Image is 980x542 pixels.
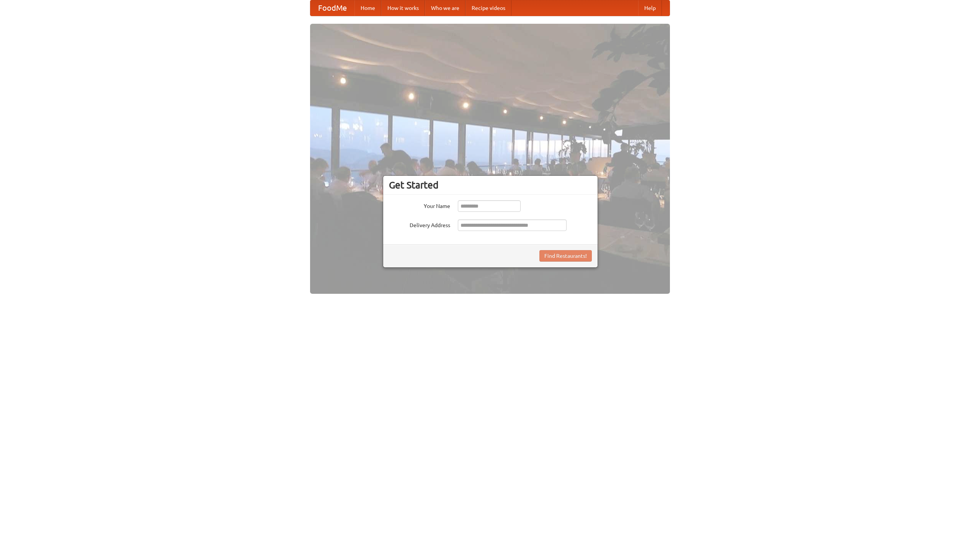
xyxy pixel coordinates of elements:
a: Who we are [425,0,465,16]
label: Your Name [389,200,450,210]
a: Help [638,0,662,16]
a: FoodMe [310,0,354,16]
h3: Get Started [389,179,592,191]
a: Recipe videos [465,0,511,16]
button: Find Restaurants! [539,250,592,262]
a: Home [354,0,381,16]
label: Delivery Address [389,219,450,229]
a: How it works [381,0,425,16]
